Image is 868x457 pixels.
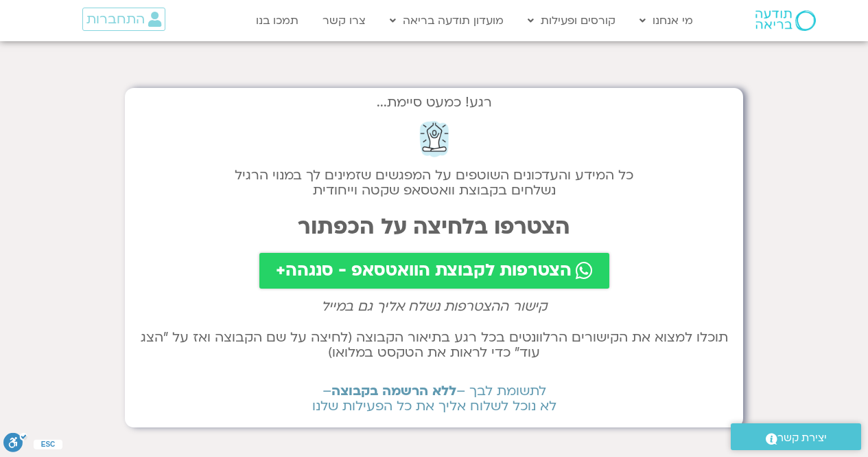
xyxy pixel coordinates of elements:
[139,102,729,103] h2: רגע! כמעט סיימת...
[139,214,729,239] h2: הצטרפו בלחיצה על הכפתור
[139,383,729,414] h2: לתשומת לבך – – לא נוכל לשלוח אליך את כל הפעילות שלנו
[755,10,816,31] img: תודעה בריאה
[139,299,729,314] h2: קישור ההצטרפות נשלח אליך גם במייל
[86,12,145,27] span: התחברות
[82,8,165,31] a: התחברות
[139,168,729,198] h2: כל המידע והעדכונים השוטפים על המפגשים שזמינים לך במנוי הרגיל נשלחים בקבוצת וואטסאפ שקטה וייחודית
[331,382,456,400] b: ללא הרשמה בקבוצה
[276,261,572,280] span: הצטרפות לקבוצת הוואטסאפ - סנגהה+
[777,429,827,447] span: יצירת קשר
[521,8,622,34] a: קורסים ופעילות
[316,8,373,34] a: צרו קשר
[383,8,511,34] a: מועדון תודעה בריאה
[633,8,700,34] a: מי אנחנו
[249,8,305,34] a: תמכו בנו
[259,253,609,289] a: הצטרפות לקבוצת הוואטסאפ - סנגהה+
[731,423,861,450] a: יצירת קשר
[139,330,729,360] h2: תוכלו למצוא את הקישורים הרלוונטים בכל רגע בתיאור הקבוצה (לחיצה על שם הקבוצה ואז על ״הצג עוד״ כדי ...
